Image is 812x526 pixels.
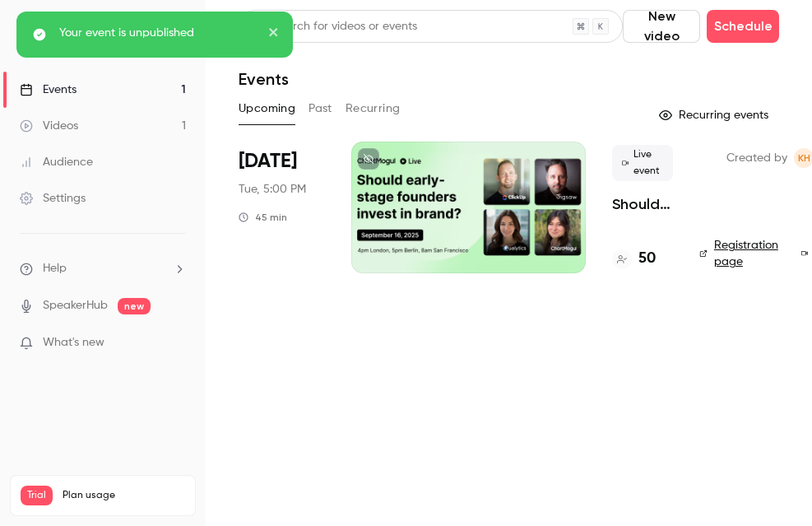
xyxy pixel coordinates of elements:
[309,95,332,122] button: Past
[346,95,401,122] button: Recurring
[798,148,810,168] span: KH
[726,148,787,168] span: Created by
[699,237,782,270] a: Registration page
[612,145,673,181] span: Live event
[652,102,779,128] button: Recurring events
[612,194,673,214] a: Should early-stage founders invest in brand?
[638,248,656,270] h4: 50
[612,248,656,270] a: 50
[253,18,417,35] div: Search for videos or events
[59,25,257,41] p: Your event is unpublished
[623,10,700,43] button: New video
[707,10,779,43] button: Schedule
[268,25,280,44] button: close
